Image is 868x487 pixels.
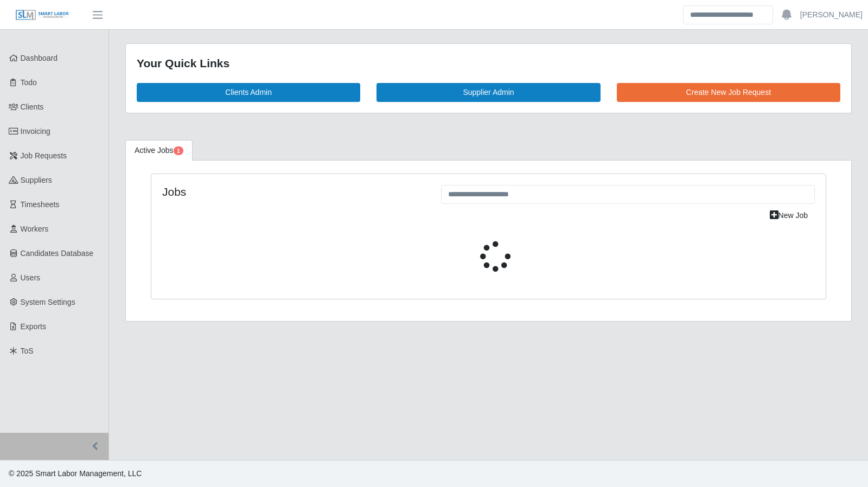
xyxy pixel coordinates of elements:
a: Supplier Admin [376,83,600,102]
img: SLM Logo [15,9,69,21]
span: Exports [21,322,46,331]
span: Pending Jobs [174,146,183,155]
a: New Job [763,206,815,225]
span: © 2025 Smart Labor Management, LLC [9,469,142,478]
span: Dashboard [21,54,58,62]
span: ToS [21,347,34,355]
span: Workers [21,225,49,233]
span: Todo [21,78,37,87]
span: System Settings [21,298,75,306]
div: Your Quick Links [137,55,840,72]
span: Suppliers [21,176,52,184]
a: Active Jobs [125,140,193,161]
a: Create New Job Request [617,83,840,102]
span: Clients [21,102,44,111]
a: Clients Admin [137,83,360,102]
a: [PERSON_NAME] [800,9,863,21]
span: Users [21,273,41,282]
span: Invoicing [21,127,50,136]
span: Candidates Database [21,249,94,258]
input: Search [683,5,773,24]
span: Job Requests [21,151,67,160]
h4: Jobs [162,185,425,198]
span: Timesheets [21,200,60,209]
